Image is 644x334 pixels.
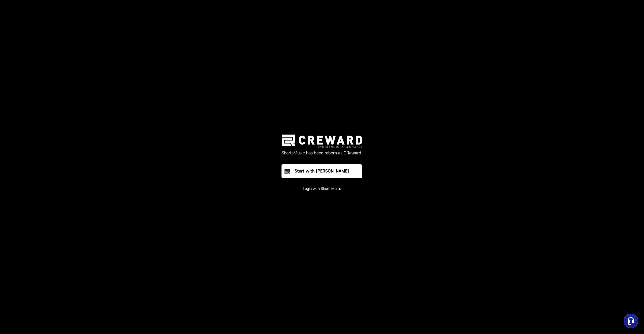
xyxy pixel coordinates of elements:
img: creward logo [282,135,362,148]
button: Login with ShortsMusic [303,186,341,191]
p: ShortsMusic has been reborn as CReward. [281,150,363,156]
button: Start with [PERSON_NAME] [281,164,362,178]
div: Start with [PERSON_NAME] [295,168,349,174]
